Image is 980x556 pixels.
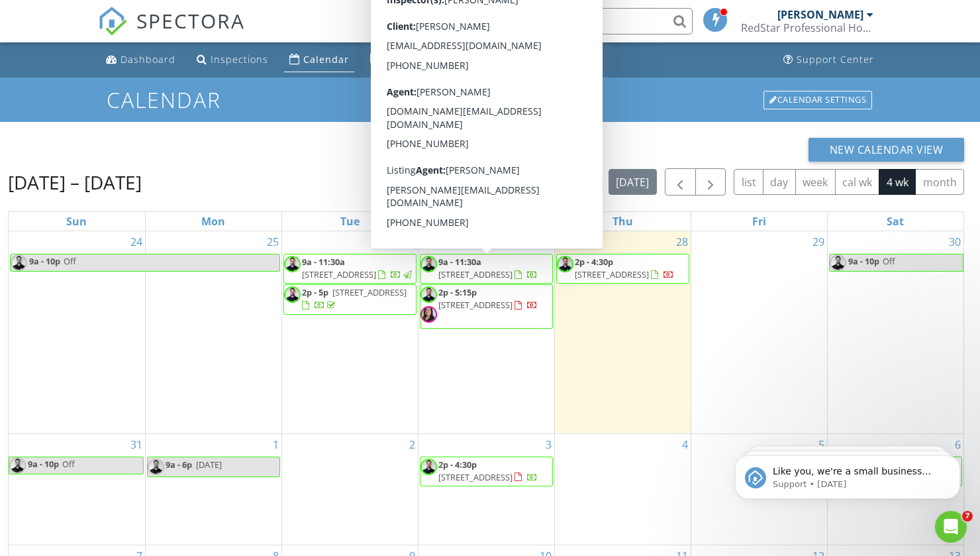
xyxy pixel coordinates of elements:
[610,212,636,231] a: Thursday
[302,256,345,268] span: 9a - 11:30a
[438,459,477,471] span: 2p - 4:30p
[830,254,846,271] img: redstar_photo_copy.jpeg
[302,268,376,280] span: [STREET_ADDRESS]
[401,231,418,252] a: Go to August 26, 2025
[526,48,583,72] a: Profile
[128,231,145,252] a: Go to August 24, 2025
[199,212,228,231] a: Monday
[554,433,691,545] td: Go to September 4, 2025
[407,434,418,455] a: Go to September 2, 2025
[679,434,691,455] a: Go to September 4, 2025
[438,286,538,311] a: 2p - 5:15p [STREET_ADDRESS]
[575,256,674,280] a: 2p - 4:30p [STREET_ADDRESS]
[281,433,418,545] td: Go to September 2, 2025
[428,8,693,34] input: Search everything...
[438,471,513,483] span: [STREET_ADDRESS]
[264,231,281,252] a: Go to August 25, 2025
[101,48,181,72] a: Dashboard
[420,306,437,323] img: img_3096.jpeg
[62,458,75,470] span: Off
[9,231,145,433] td: Go to August 24, 2025
[166,459,192,471] span: 9a - 6p
[575,268,649,280] span: [STREET_ADDRESS]
[778,48,879,72] a: Support Center
[98,7,127,36] img: The Best Home Inspection Software - Spectora
[691,231,827,433] td: Go to August 29, 2025
[777,8,863,21] div: [PERSON_NAME]
[438,256,481,268] span: 9a - 11:30a
[609,169,657,195] button: [DATE]
[420,286,437,303] img: redstar_photo_copy.jpeg
[665,168,696,195] button: Previous
[420,459,437,475] img: redstar_photo_copy.jpeg
[763,91,872,109] div: Calendar Settings
[915,169,964,195] button: month
[750,212,769,231] a: Friday
[191,48,273,72] a: Inspections
[884,212,906,231] a: Saturday
[28,254,61,271] span: 9a - 10p
[98,18,245,46] a: SPECTORA
[935,511,967,543] iframe: Intercom live chat
[128,434,145,455] a: Go to August 31, 2025
[420,254,553,284] a: 9a - 11:30a [STREET_ADDRESS]
[797,53,874,66] div: Support Center
[835,169,880,195] button: cal wk
[827,231,963,433] td: Go to August 30, 2025
[810,231,827,252] a: Go to August 29, 2025
[9,457,26,474] img: redstar_photo_copy.jpeg
[302,286,407,311] a: 2p - 5p [STREET_ADDRESS]
[438,299,513,311] span: [STREET_ADDRESS]
[145,433,281,545] td: Go to September 1, 2025
[64,255,76,267] span: Off
[303,53,349,66] div: Calendar
[27,457,60,474] span: 9a - 10p
[420,256,437,272] img: redstar_photo_copy.jpeg
[848,254,880,271] span: 9a - 10p
[284,48,354,72] a: Calendar
[211,53,268,66] div: Inspections
[107,88,873,111] h1: Calendar
[270,434,281,455] a: Go to September 1, 2025
[332,286,407,298] span: [STREET_ADDRESS]
[946,231,963,252] a: Go to August 30, 2025
[879,169,916,195] button: 4 wk
[284,256,301,272] img: redstar_photo_copy.jpeg
[281,231,418,433] td: Go to August 26, 2025
[438,459,538,483] a: 2p - 4:30p [STREET_ADDRESS]
[695,168,726,195] button: Next
[148,459,164,475] img: redstar_photo_copy.jpeg
[762,89,873,111] a: Calendar Settings
[420,284,553,328] a: 2p - 5:15p [STREET_ADDRESS]
[472,212,500,231] a: Wednesday
[734,169,763,195] button: list
[365,48,442,72] a: Templates
[452,48,516,72] a: Settings
[283,284,416,314] a: 2p - 5p [STREET_ADDRESS]
[808,138,965,162] button: New Calendar View
[691,433,827,545] td: Go to September 5, 2025
[537,231,554,252] a: Go to August 27, 2025
[962,511,973,522] span: 7
[121,53,175,66] div: Dashboard
[556,254,689,284] a: 2p - 4:30p [STREET_ADDRESS]
[283,254,416,284] a: 9a - 11:30a [STREET_ADDRESS]
[715,427,980,520] iframe: Intercom notifications message
[543,434,554,455] a: Go to September 3, 2025
[11,254,27,271] img: redstar_photo_copy.jpeg
[420,457,553,486] a: 2p - 4:30p [STREET_ADDRESS]
[64,212,89,231] a: Sunday
[673,231,691,252] a: Go to August 28, 2025
[284,286,301,303] img: redstar_photo_copy.jpeg
[438,256,538,280] a: 9a - 11:30a [STREET_ADDRESS]
[471,53,511,66] div: Settings
[145,231,281,433] td: Go to August 25, 2025
[418,433,554,545] td: Go to September 3, 2025
[136,7,245,34] span: SPECTORA
[302,286,328,298] span: 2p - 5p
[557,256,573,272] img: redstar_photo_copy.jpeg
[8,169,142,195] h2: [DATE] – [DATE]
